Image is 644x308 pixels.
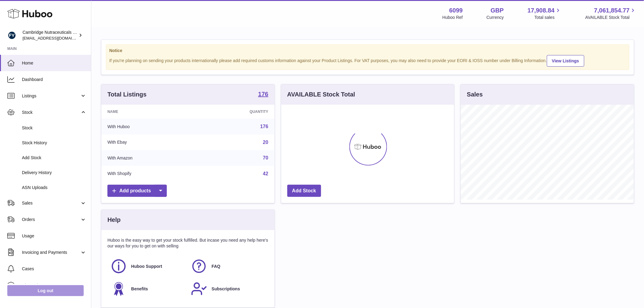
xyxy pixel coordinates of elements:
[101,135,196,150] td: With Ebay
[22,110,80,115] span: Stock
[547,55,584,67] a: View Listings
[107,237,268,249] p: Huboo is the easy way to get your stock fulfilled. But incase you need any help here's our ways f...
[443,15,463,20] div: Huboo Ref
[131,286,148,292] span: Benefits
[7,285,84,296] a: Log out
[260,124,268,129] a: 176
[287,185,321,197] a: Add Stock
[22,125,86,131] span: Stock
[22,155,86,161] span: Add Stock
[22,170,86,176] span: Delivery History
[22,93,80,99] span: Listings
[263,171,268,176] a: 42
[594,6,630,15] span: 7,061,854.77
[101,105,196,119] th: Name
[101,166,196,182] td: With Shopify
[22,250,80,255] span: Invoicing and Payments
[109,54,626,67] div: If you're planning on sending your products internationally please add required customs informati...
[287,90,355,99] h3: AVAILABLE Stock Total
[191,258,265,275] a: FAQ
[23,30,77,41] div: Cambridge Nutraceuticals Ltd
[7,31,16,40] img: huboo@camnutra.com
[491,6,504,15] strong: GBP
[110,281,185,297] a: Benefits
[22,266,86,272] span: Cases
[131,264,162,269] span: Huboo Support
[22,140,86,146] span: Stock History
[527,6,562,20] a: 17,908.84 Total sales
[22,77,86,82] span: Dashboard
[107,185,167,197] a: Add products
[527,6,555,15] span: 17,908.84
[585,15,637,20] span: AVAILABLE Stock Total
[196,105,274,119] th: Quantity
[212,264,220,269] span: FAQ
[585,6,637,20] a: 7,061,854.77 AVAILABLE Stock Total
[101,150,196,166] td: With Amazon
[23,36,89,40] span: [EMAIL_ADDRESS][DOMAIN_NAME]
[107,90,147,99] h3: Total Listings
[22,282,86,288] span: Channels
[22,60,86,66] span: Home
[22,233,86,239] span: Usage
[263,155,268,160] a: 70
[22,200,80,206] span: Sales
[449,6,463,15] strong: 6099
[107,216,121,224] h3: Help
[212,286,240,292] span: Subscriptions
[101,119,196,135] td: With Huboo
[22,217,80,222] span: Orders
[22,185,86,191] span: ASN Uploads
[258,91,268,98] a: 176
[467,90,483,99] h3: Sales
[263,140,268,145] a: 20
[110,258,185,275] a: Huboo Support
[191,281,265,297] a: Subscriptions
[109,48,626,54] strong: Notice
[534,15,562,20] span: Total sales
[258,91,268,97] strong: 176
[487,15,504,20] div: Currency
